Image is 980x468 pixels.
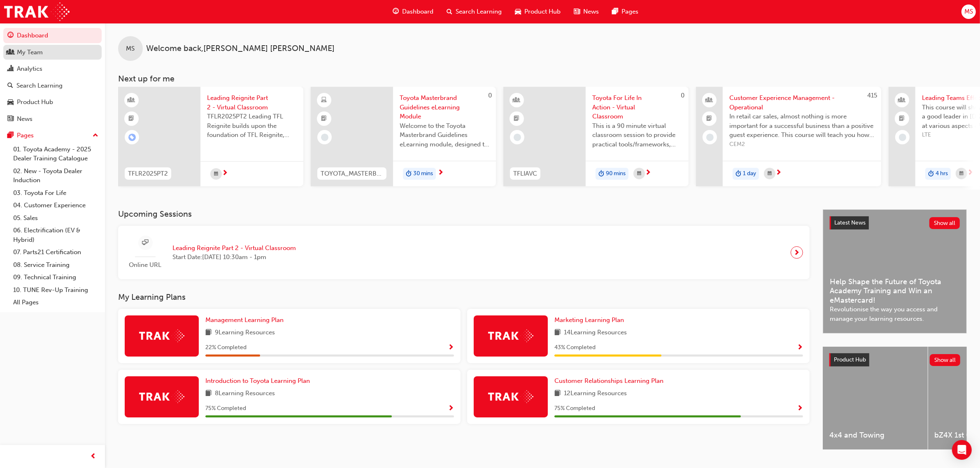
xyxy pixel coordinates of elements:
button: Show Progress [797,343,803,353]
span: duration-icon [736,169,741,179]
span: Welcome back , [PERSON_NAME] [PERSON_NAME] [146,44,335,53]
span: 90 mins [606,169,626,178]
span: duration-icon [598,169,604,179]
a: news-iconNews [567,3,605,20]
button: Show Progress [448,403,454,414]
a: News [3,111,102,127]
span: learningRecordVerb_ENROLL-icon [128,134,136,141]
span: calendar-icon [959,169,964,179]
span: next-icon [967,169,973,177]
a: 415Customer Experience Management - OperationalIn retail car sales, almost nothing is more import... [696,87,881,186]
span: book-icon [205,389,212,399]
span: prev-icon [91,452,97,462]
a: car-iconProduct Hub [508,3,567,20]
span: learningRecordVerb_NONE-icon [899,134,906,141]
button: MS [961,5,976,19]
span: Show Progress [797,344,803,352]
span: book-icon [205,328,212,338]
h3: Upcoming Sessions [118,209,810,219]
div: Analytics [17,64,42,74]
a: pages-iconPages [605,3,645,20]
span: MS [964,7,973,16]
span: chart-icon [7,65,14,73]
span: duration-icon [928,169,934,179]
span: next-icon [775,169,782,177]
span: Pages [622,7,638,16]
img: Trak [139,329,184,342]
span: sessionType_ONLINE_URL-icon [142,238,149,248]
span: Marketing Learning Plan [554,316,624,324]
span: 12 Learning Resources [564,389,627,399]
span: 1 day [743,169,756,178]
span: calendar-icon [768,169,772,179]
span: In retail car sales, almost nothing is more important for a successful business than a positive g... [729,112,875,140]
span: Dashboard [402,7,433,16]
div: Open Intercom Messenger [952,440,972,460]
span: TFLIAVC [513,169,537,178]
span: 415 [867,92,877,99]
span: Latest News [834,219,866,226]
a: Trak [4,2,70,21]
a: Customer Relationships Learning Plan [554,376,667,386]
span: car-icon [515,7,521,17]
span: people-icon [899,95,905,106]
span: duration-icon [406,169,412,179]
span: car-icon [7,99,14,106]
span: guage-icon [393,7,399,17]
span: pages-icon [7,132,14,139]
div: My Team [17,48,43,57]
span: Search Learning [456,7,502,16]
span: next-icon [222,170,228,177]
span: people-icon [707,95,712,106]
a: 10. TUNE Rev-Up Training [10,284,102,297]
span: TOYOTA_MASTERBRAND_EL [321,169,383,178]
span: 0 [681,92,684,99]
span: next-icon [438,169,444,177]
div: Pages [17,131,34,140]
span: up-icon [93,130,98,141]
a: Search Learning [3,78,102,93]
a: 4x4 and Towing [823,347,928,449]
span: pages-icon [612,7,618,17]
span: 43 % Completed [554,343,596,352]
span: 30 mins [413,169,433,178]
span: TFLR2025PT2 [128,169,168,178]
div: Search Learning [16,81,63,90]
span: Show Progress [448,344,454,352]
span: Help Shape the Future of Toyota Academy Training and Win an eMastercard! [830,277,960,305]
button: Show all [929,217,960,229]
span: Product Hub [834,356,866,363]
a: 07. Parts21 Certification [10,246,102,259]
span: MS [126,44,135,53]
span: news-icon [7,116,14,123]
button: Show Progress [797,403,803,414]
span: booktick-icon [514,114,520,124]
span: search-icon [7,82,13,90]
span: booktick-icon [707,114,712,124]
a: Introduction to Toyota Learning Plan [205,376,313,386]
span: next-icon [794,247,800,258]
span: CEM2 [729,140,875,149]
span: 8 Learning Resources [215,389,275,399]
span: Introduction to Toyota Learning Plan [205,377,310,385]
span: booktick-icon [129,114,135,124]
a: All Pages [10,296,102,309]
img: Trak [488,329,533,342]
a: Marketing Learning Plan [554,315,627,325]
span: learningResourceType_ELEARNING-icon [321,95,327,106]
a: Latest NewsShow allHelp Shape the Future of Toyota Academy Training and Win an eMastercard!Revolu... [823,209,967,334]
span: learningRecordVerb_NONE-icon [514,134,521,141]
span: Welcome to the Toyota Masterbrand Guidelines eLearning module, designed to enhance your knowledge... [400,121,489,149]
span: 75 % Completed [205,404,246,413]
span: 75 % Completed [554,404,595,413]
a: Online URLLeading Reignite Part 2 - Virtual ClassroomStart Date:[DATE] 10:30am - 1pm [125,232,803,273]
span: book-icon [554,328,561,338]
h3: My Learning Plans [118,292,810,302]
span: 0 [488,92,492,99]
a: 05. Sales [10,212,102,225]
span: News [583,7,599,16]
span: TFLR2025PT2 Leading TFL Reignite builds upon the foundation of TFL Reignite, reaffirming our comm... [207,112,297,140]
span: 4 hrs [936,169,948,178]
span: This is a 90 minute virtual classroom session to provide practical tools/frameworks, behaviours a... [592,121,682,149]
a: 0TOYOTA_MASTERBRAND_ELToyota Masterbrand Guidelines eLearning ModuleWelcome to the Toyota Masterb... [311,87,496,186]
